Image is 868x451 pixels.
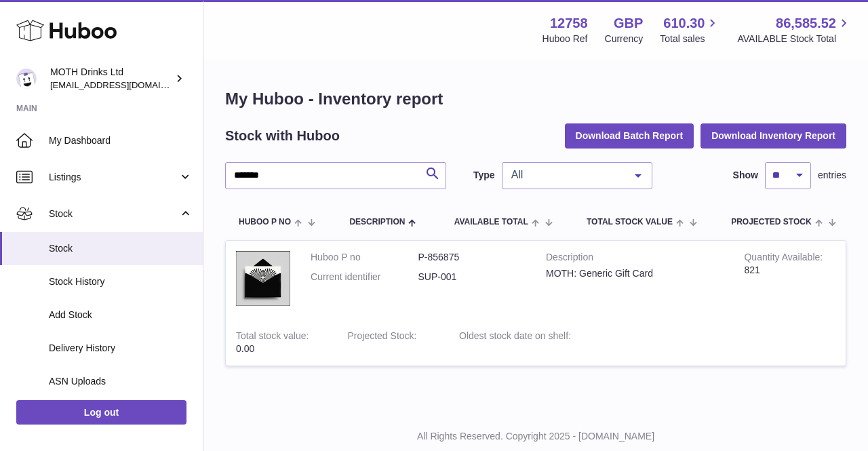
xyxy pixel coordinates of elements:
[49,375,193,388] span: ASN Uploads
[508,168,625,182] span: All
[418,251,526,264] dd: P-856875
[225,127,340,145] h2: Stock with Huboo
[236,330,309,345] strong: Total stock value
[818,169,846,182] span: entries
[731,218,811,227] span: Projected Stock
[49,309,193,321] span: Add Stock
[49,242,193,255] span: Stock
[16,68,37,89] img: orders@mothdrinks.com
[49,171,178,184] span: Listings
[418,271,526,283] dd: SUP-001
[565,123,694,148] button: Download Batch Report
[550,14,588,33] strong: 12758
[660,33,720,45] span: Total sales
[734,241,846,319] td: 821
[225,88,846,110] h1: My Huboo - Inventory report
[50,79,199,90] span: [EMAIL_ADDRESS][DOMAIN_NAME]
[776,14,836,33] span: 86,585.52
[49,275,193,288] span: Stock History
[459,330,571,345] strong: Oldest stock date on shelf
[737,33,852,45] span: AVAILABLE Stock Total
[733,169,758,182] label: Show
[50,66,172,92] div: MOTH Drinks Ltd
[614,14,643,33] strong: GBP
[454,218,528,227] span: AVAILABLE Total
[546,251,724,267] strong: Description
[349,218,405,227] span: Description
[214,430,857,443] p: All Rights Reserved. Copyright 2025 - [DOMAIN_NAME]
[311,271,418,283] dt: Current identifier
[737,14,852,45] a: 86,585.52 AVAILABLE Stock Total
[701,123,846,148] button: Download Inventory Report
[542,33,588,45] div: Huboo Ref
[49,134,193,147] span: My Dashboard
[605,33,644,45] div: Currency
[16,400,186,425] a: Log out
[546,267,724,280] div: MOTH: Generic Gift Card
[663,14,705,33] span: 610.30
[49,208,178,220] span: Stock
[49,342,193,355] span: Delivery History
[660,14,720,45] a: 610.30 Total sales
[311,251,418,264] dt: Huboo P no
[239,218,291,227] span: Huboo P no
[473,169,495,182] label: Type
[236,251,290,306] img: product image
[744,252,823,266] strong: Quantity Available
[587,218,673,227] span: Total stock value
[236,343,254,354] span: 0.00
[348,330,417,345] strong: Projected Stock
